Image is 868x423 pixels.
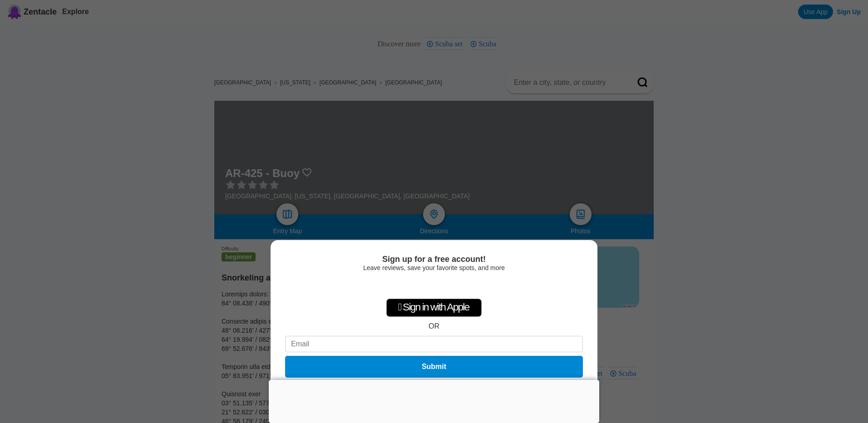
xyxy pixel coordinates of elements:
div: Leave reviews, save your favorite spots, and more [285,264,583,271]
button: Submit [285,356,583,378]
div: Sign in with Apple [386,299,482,317]
input: Email [285,336,583,352]
div: Sign up for a free account! [285,255,583,264]
iframe: Sign in with Google Button [388,276,480,296]
iframe: Advertisement [269,380,599,421]
div: OR [429,322,439,330]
